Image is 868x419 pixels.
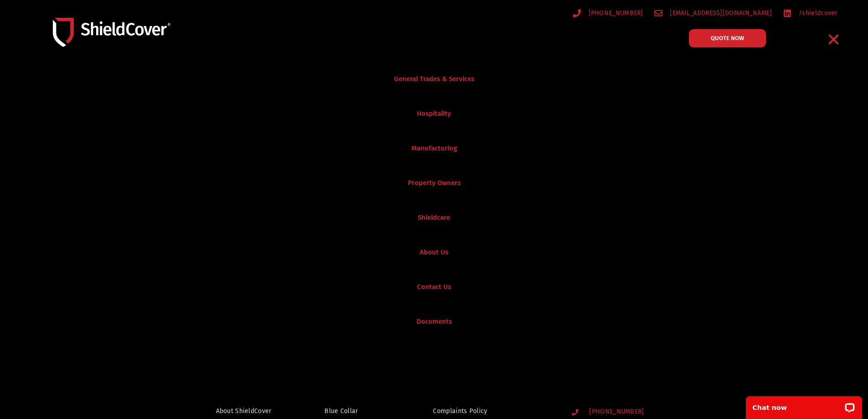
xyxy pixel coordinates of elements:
[324,405,394,417] a: Blue Collar
[587,408,644,416] span: [PHONE_NUMBER]
[796,7,837,19] span: /shieldcover
[689,29,766,47] a: QUOTE NOW
[823,29,845,50] div: Menu Toggle
[783,7,837,19] a: /shieldcover
[711,35,744,41] span: QUOTE NOW
[586,7,643,19] span: [PHONE_NUMBER]
[433,405,487,417] span: Complaints Policy
[573,7,643,19] a: [PHONE_NUMBER]
[433,405,554,417] a: Complaints Policy
[654,7,772,19] a: [EMAIL_ADDRESS][DOMAIN_NAME]
[572,408,683,416] a: [PHONE_NUMBER]
[668,7,772,19] span: [EMAIL_ADDRESS][DOMAIN_NAME]
[53,18,170,47] img: Shield-Cover-Underwriting-Australia-logo-full
[216,405,286,417] a: About ShieldCover
[216,405,272,417] span: About ShieldCover
[740,390,868,419] iframe: LiveChat chat widget
[324,405,358,417] span: Blue Collar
